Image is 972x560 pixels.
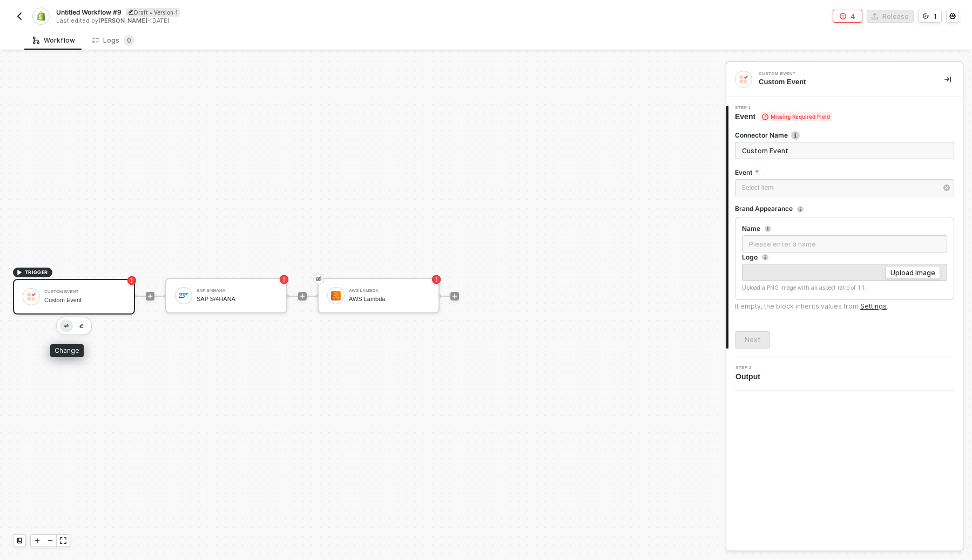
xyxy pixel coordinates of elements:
button: 4 [833,10,862,23]
span: TRIGGER [25,268,48,277]
div: Custom Event [44,297,125,304]
span: icon-info [762,254,768,261]
span: icon-error-page [840,13,846,19]
div: SAP S/4HANA [197,289,278,293]
span: [PERSON_NAME] [98,17,147,24]
div: AWS Lambda [349,289,430,293]
div: Custom Event [759,72,921,76]
span: icon-play [147,293,153,299]
div: Last edited by - [DATE] [56,17,485,25]
span: eye-invisible [315,275,322,283]
span: icon-info [765,226,771,232]
span: icon-minus [47,537,53,544]
label: Connector Name [735,131,954,140]
span: icon-error-page [280,275,288,284]
img: back [15,12,24,21]
img: integration-icon [36,11,45,21]
div: Logs [92,35,134,46]
div: If empty, the block inherits values from . [735,302,888,311]
span: Output [735,371,765,382]
span: Event [735,111,832,122]
img: edit-cred [79,324,84,329]
span: Step 2 [735,366,765,370]
div: Logo [742,253,758,262]
img: edit-cred [64,324,69,328]
button: back [13,10,26,23]
img: icon [331,291,341,301]
button: Upload Image [886,266,940,279]
input: Enter description [735,142,954,159]
sup: 0 [124,35,134,46]
img: icon-info [791,131,800,140]
span: Step 1 [735,106,832,110]
span: Missing Required Field [760,112,832,121]
span: icon-play [299,293,306,299]
a: Settings [860,302,887,310]
div: Custom Event [44,290,125,294]
span: icon-settings [949,13,956,19]
span: icon-play [451,293,458,299]
div: Name [742,224,760,233]
div: 1 [934,12,937,21]
span: icon-play [16,269,23,276]
span: icon-play [34,537,40,544]
div: 4 [850,12,855,21]
img: icon [179,291,188,301]
button: edit-cred [60,319,73,332]
span: icon-error-page [432,275,441,284]
div: Workflow [33,36,75,45]
span: icon-edit [128,9,134,15]
span: Untitled Workflow #9 [56,8,122,17]
div: AWS Lambda [349,296,430,303]
span: Upload a PNG image with an aspect ratio of 1:1. [742,284,866,291]
span: icon-expand [60,537,66,544]
div: Upload Image [890,268,935,277]
span: icon-error-page [127,276,136,285]
span: icon-info [797,206,804,213]
div: Change [50,344,84,357]
div: Step 1Event Missing Required FieldConnector Nameicon-infoEventBrand AppearanceNameLogoUpload Imag... [726,106,963,349]
button: edit-cred [75,319,88,332]
button: Next [735,331,770,349]
button: Release [867,10,914,23]
div: SAP S/4HANA [197,296,278,303]
input: Please enter a name [742,235,947,252]
button: 1 [918,10,942,23]
div: Custom Event [759,77,927,87]
div: Draft • Version 1 [126,8,180,17]
label: Event [735,168,954,177]
span: icon-collapse-right [944,76,951,83]
div: Brand Appearance [735,204,793,213]
img: integration-icon [739,74,748,84]
img: icon [26,292,36,302]
span: icon-versioning [923,13,929,19]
